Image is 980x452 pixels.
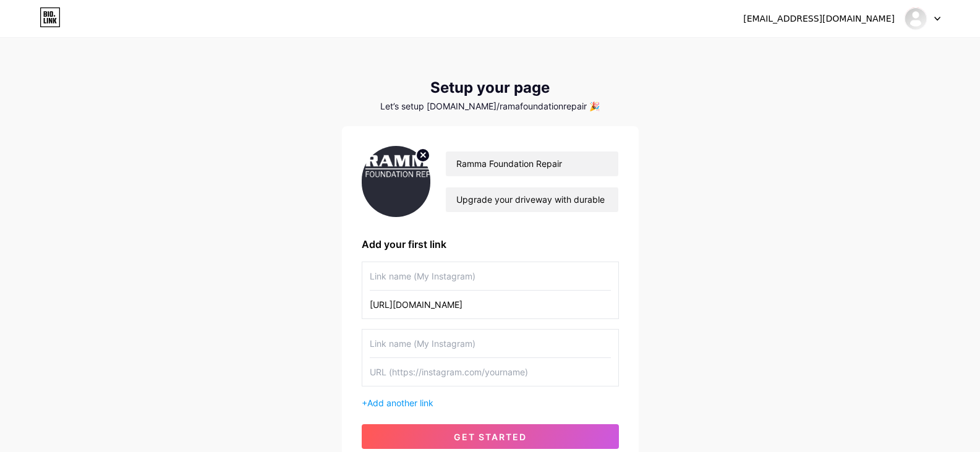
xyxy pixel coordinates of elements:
[370,330,611,357] input: Link name (My Instagram)
[362,237,619,252] div: Add your first link
[454,432,527,442] span: get started
[743,12,895,25] div: [EMAIL_ADDRESS][DOMAIN_NAME]
[342,101,639,111] div: Let’s setup [DOMAIN_NAME]/ramafoundationrepair 🎉
[362,424,619,449] button: get started
[367,398,433,408] span: Add another link
[370,291,611,318] input: URL (https://instagram.com/yourname)
[370,262,611,290] input: Link name (My Instagram)
[362,146,431,217] img: profile pic
[362,396,619,409] div: +
[342,79,639,96] div: Setup your page
[446,151,618,176] input: Your name
[904,7,927,30] img: ramafoundationrepair
[446,187,618,212] input: bio
[370,358,611,386] input: URL (https://instagram.com/yourname)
